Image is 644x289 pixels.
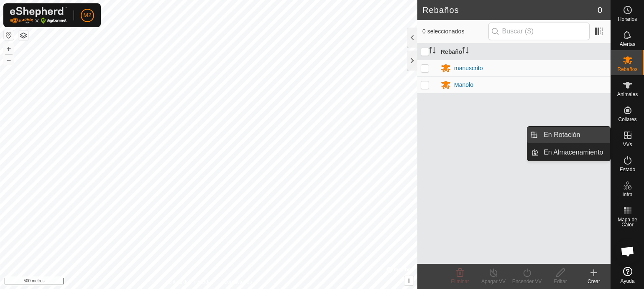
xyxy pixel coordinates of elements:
li: En Rotación [527,127,610,143]
font: Apagar VV [481,279,506,284]
font: Estado [620,167,635,172]
button: Restablecer Mapa [4,30,14,40]
font: M2 [83,12,91,18]
font: 0 [598,5,602,15]
font: Collares [618,117,636,122]
font: Animales [617,91,638,97]
font: Ayuda [621,278,635,284]
button: Capas del Mapa [18,30,28,41]
font: Horarios [618,16,637,22]
input: Buscar (S) [488,23,590,40]
font: Crear [588,279,600,284]
font: VVs [623,142,632,147]
font: Rebaños [617,66,637,72]
font: Eliminar [451,279,469,284]
span: En Rotación [544,130,580,140]
font: Encender VV [512,279,542,284]
font: Manolo [454,81,473,88]
font: manuscrito [454,65,483,71]
p-sorticon: Activar para ordenar [462,48,469,55]
font: i [408,277,410,284]
a: En Rotación [539,127,610,143]
img: Logotipo de Gallagher [10,7,67,24]
a: Política de Privacidad [166,278,214,286]
span: En Almacenamiento [544,147,603,157]
font: Infra [622,192,632,198]
font: Contáctenos [224,279,252,285]
p-sorticon: Activar para ordenar [429,48,436,55]
font: Editar [554,279,567,284]
button: – [4,55,14,65]
font: Alertas [620,41,635,47]
a: Ayuda [611,264,644,287]
font: Mapa de Calor [618,217,637,228]
font: 0 seleccionados [422,28,464,35]
a: En Almacenamiento [539,144,610,161]
font: Rebaños [422,5,459,15]
button: + [4,44,14,54]
li: En Almacenamiento [527,144,610,161]
font: – [7,55,11,64]
font: Política de Privacidad [166,279,214,285]
font: + [7,44,11,53]
font: Rebaño [441,48,462,55]
button: i [404,276,414,285]
a: Contáctenos [224,278,252,286]
div: Chat abierto [615,239,640,264]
